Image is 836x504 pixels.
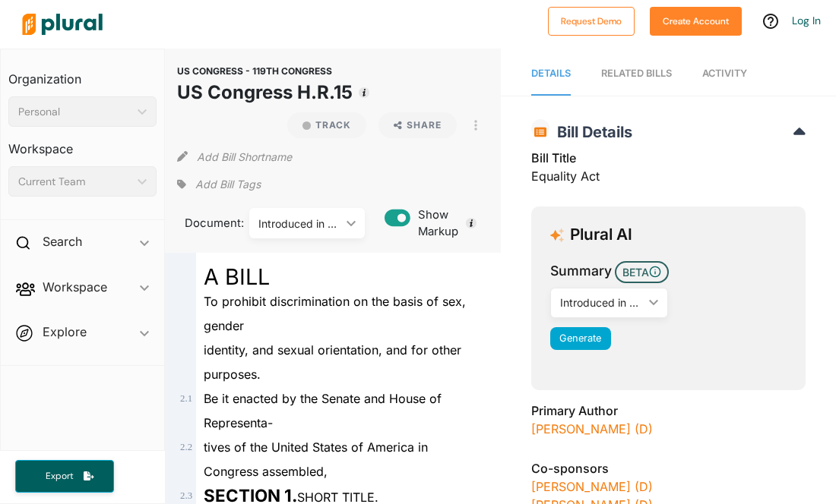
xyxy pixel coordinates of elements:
div: Introduced in House ([DATE]) [560,295,644,310]
a: Activity [702,52,747,96]
span: 2 . 2 [180,442,192,452]
span: Export [35,470,84,483]
h3: Summary [550,261,612,281]
div: Introduced in House ([DATE]) [258,216,340,232]
span: Activity [702,68,747,79]
button: Export [15,460,114,493]
button: Add Bill Shortname [197,144,292,169]
span: 2 . 1 [180,393,192,404]
a: [PERSON_NAME] (D) [531,479,653,494]
div: Current Team [18,174,131,190]
button: Share [372,112,463,138]
h3: Co-sponsors [531,459,806,477]
button: Generate [550,327,611,350]
div: Tooltip anchor [357,86,371,99]
h3: Organization [8,57,157,90]
button: Create Account [650,7,742,36]
span: US CONGRESS - 119TH CONGRESS [177,65,332,77]
span: Show Markup [410,206,489,241]
a: Create Account [650,12,742,28]
button: Track [287,112,366,138]
span: Be it enacted by the Senate and House of Representa- [204,391,442,430]
span: Generate [559,332,601,344]
div: RELATED BILLS [601,66,672,80]
span: 2 . 3 [180,490,192,501]
span: To prohibit discrimination on the basis of sex, gender [204,294,466,333]
a: Details [531,52,571,96]
h2: Search [43,233,82,250]
span: BETA [615,261,669,283]
span: tives of the United States of America in Congress assembled, [204,439,428,479]
div: Tooltip anchor [464,216,478,230]
a: RELATED BILLS [601,52,672,96]
h3: Plural AI [570,225,632,244]
span: Add Bill Tags [195,177,261,192]
span: A BILL [204,263,270,290]
span: Details [531,68,571,79]
span: Bill Details [549,123,632,141]
a: Log In [792,14,821,27]
a: Request Demo [548,12,635,28]
h3: Primary Author [531,402,806,420]
button: Request Demo [548,7,635,36]
a: [PERSON_NAME] (D) [531,421,653,436]
div: Personal [18,104,131,120]
h1: US Congress H.R.15 [177,79,353,106]
h3: Bill Title [531,149,806,167]
button: Share [378,112,457,138]
div: Add tags [177,173,261,196]
div: Equality Act [531,149,806,194]
h3: Workspace [8,127,157,160]
span: identity, and sexual orientation, and for other purposes. [204,342,461,382]
span: Document: [177,215,230,232]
